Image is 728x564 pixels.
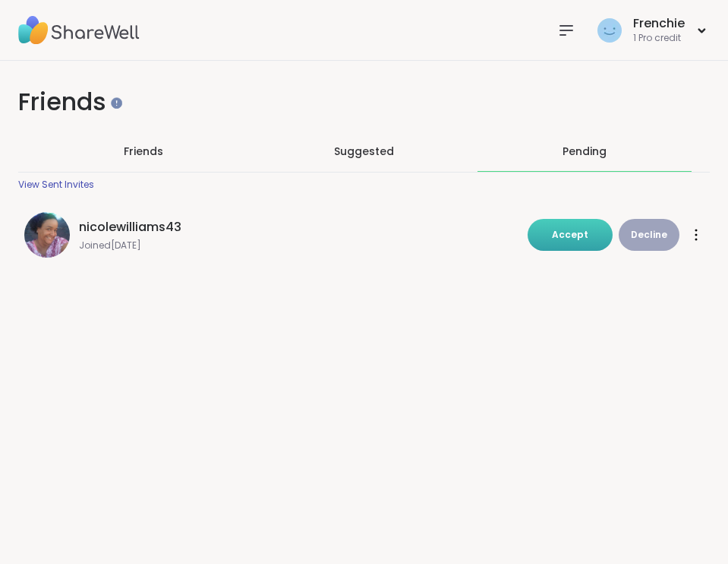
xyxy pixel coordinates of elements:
[111,97,122,109] iframe: Spotlight
[563,144,607,159] div: Pending
[79,218,181,236] span: nicolewilliams43
[597,18,622,43] img: Frenchie
[633,15,685,32] div: Frenchie
[124,144,163,159] span: Friends
[631,228,667,242] span: Decline
[18,179,94,191] div: View Sent Invites
[528,219,613,251] button: Accept
[18,4,140,57] img: ShareWell Nav Logo
[24,212,70,258] img: nicolewilliams43
[79,239,518,252] span: Joined [DATE]
[633,32,685,45] div: 1 Pro credit
[18,85,710,119] h1: Friends
[552,228,588,241] span: Accept
[334,144,394,159] span: Suggested
[619,219,679,251] button: Decline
